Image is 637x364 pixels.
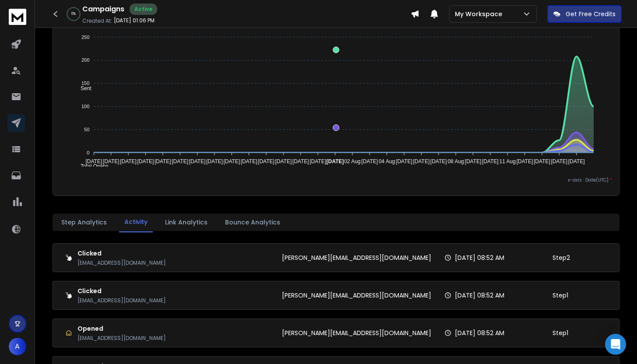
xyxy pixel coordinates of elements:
[77,249,166,258] h1: Clicked
[327,158,344,164] tspan: [DATE]
[160,213,213,232] button: Link Analytics
[82,4,124,14] h1: Campaigns
[189,158,205,164] tspan: [DATE]
[448,158,464,164] tspan: 08 Aug
[119,212,153,232] button: Activity
[282,291,431,300] p: [PERSON_NAME][EMAIL_ADDRESS][DOMAIN_NAME]
[547,5,622,23] button: Get Free Credits
[534,158,550,164] tspan: [DATE]
[282,253,431,262] p: [PERSON_NAME][EMAIL_ADDRESS][DOMAIN_NAME]
[74,163,109,169] span: Total Opens
[81,104,89,109] tspan: 100
[77,324,166,333] h1: Opened
[137,158,154,164] tspan: [DATE]
[60,177,612,183] p: x-axis : Date(UTC)
[77,335,166,342] p: [EMAIL_ADDRESS][DOMAIN_NAME]
[455,291,504,300] p: [DATE] 08:52 AM
[206,158,223,164] tspan: [DATE]
[155,158,171,164] tspan: [DATE]
[553,253,570,262] p: Step 2
[81,58,89,63] tspan: 200
[241,158,257,164] tspan: [DATE]
[310,158,326,164] tspan: [DATE]
[551,158,568,164] tspan: [DATE]
[517,158,533,164] tspan: [DATE]
[81,35,89,40] tspan: 250
[114,17,155,24] p: [DATE] 01:06 PM
[568,158,585,164] tspan: [DATE]
[56,213,112,232] button: Step Analytics
[430,158,447,164] tspan: [DATE]
[74,85,92,91] span: Sent
[102,158,119,164] tspan: [DATE]
[282,329,431,337] p: [PERSON_NAME][EMAIL_ADDRESS][DOMAIN_NAME]
[482,158,499,164] tspan: [DATE]
[275,158,292,164] tspan: [DATE]
[566,10,616,18] p: Get Free Credits
[500,158,516,164] tspan: 11 Aug
[9,338,26,355] button: A
[82,17,112,24] p: Created At:
[84,127,89,132] tspan: 50
[77,259,166,266] p: [EMAIL_ADDRESS][DOMAIN_NAME]
[77,297,166,304] p: [EMAIL_ADDRESS][DOMAIN_NAME]
[172,158,188,164] tspan: [DATE]
[553,291,568,300] p: Step 1
[71,11,76,17] p: 0 %
[455,10,506,18] p: My Workspace
[85,158,102,164] tspan: [DATE]
[220,213,285,232] button: Bounce Analytics
[465,158,482,164] tspan: [DATE]
[553,329,568,337] p: Step 1
[605,334,626,355] div: Open Intercom Messenger
[87,150,89,155] tspan: 0
[9,9,26,25] img: logo
[292,158,309,164] tspan: [DATE]
[344,158,360,164] tspan: 02 Aug
[223,158,240,164] tspan: [DATE]
[379,158,395,164] tspan: 04 Aug
[81,80,89,86] tspan: 150
[396,158,412,164] tspan: [DATE]
[130,3,157,15] div: Active
[455,253,504,262] p: [DATE] 08:52 AM
[120,158,137,164] tspan: [DATE]
[455,329,504,337] p: [DATE] 08:52 AM
[361,158,378,164] tspan: [DATE]
[77,287,166,295] h1: Clicked
[258,158,275,164] tspan: [DATE]
[413,158,430,164] tspan: [DATE]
